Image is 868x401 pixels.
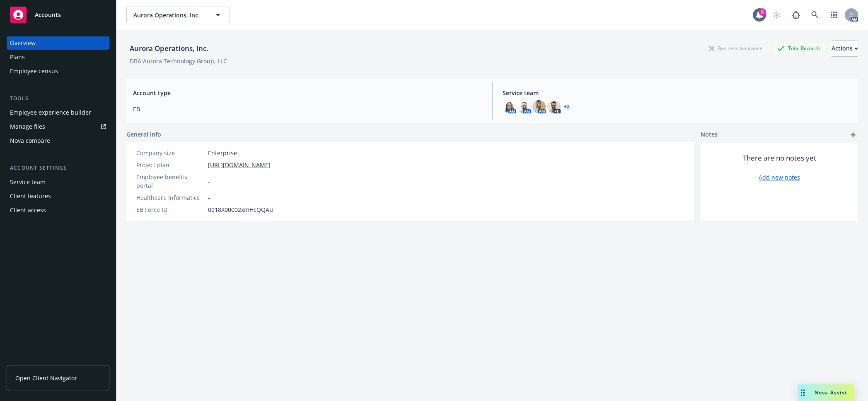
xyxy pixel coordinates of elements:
div: Employee benefits portal [136,173,205,190]
span: EB [133,105,482,113]
span: There are no notes yet [743,153,816,163]
div: Actions [832,41,858,56]
span: Notes [701,130,718,140]
span: - [208,177,210,186]
a: add [848,130,858,140]
a: Accounts [7,3,109,26]
div: Employee experience builder [10,106,91,119]
div: Manage files [10,120,45,133]
a: Start snowing [769,7,785,23]
span: Open Client Navigator [15,374,77,382]
span: General info [126,130,161,139]
div: Business Insurance [705,43,766,53]
span: 0018X00002xmHcQQAU [208,205,273,214]
button: Aurora Operations, Inc. [126,7,230,23]
div: EB Force ID [136,205,205,214]
a: Add new notes [759,173,800,182]
a: Report a Bug [788,7,804,23]
span: Accounts [35,12,61,18]
span: Service team [503,89,852,97]
div: Overview [10,36,36,50]
img: photo [503,100,516,113]
a: Service team [7,175,109,189]
a: Plans [7,50,109,64]
div: Service team [10,175,46,189]
span: Nova Assist [815,389,847,396]
div: Total Rewards [773,43,825,53]
span: - [208,193,210,202]
span: Enterprise [208,149,237,157]
a: Employee experience builder [7,106,109,119]
a: Client access [7,204,109,217]
div: Healthcare Informatics [136,193,205,202]
div: Company size [136,149,205,157]
img: photo [517,100,531,113]
button: Actions [832,40,858,57]
img: photo [532,100,546,113]
div: Account settings [7,164,109,172]
div: Project plan [136,161,205,169]
div: Client access [10,204,46,217]
div: Nova compare [10,134,50,147]
div: Employee census [10,65,58,78]
div: Plans [10,50,25,64]
a: Overview [7,36,109,50]
div: Drag to move [798,384,808,401]
a: Switch app [826,7,842,23]
div: Tools [7,94,109,103]
a: [URL][DOMAIN_NAME] [208,161,271,169]
span: Aurora Operations, Inc. [133,11,205,19]
span: Account type [133,89,482,97]
a: +2 [564,104,570,109]
div: Client features [10,190,51,203]
div: Aurora Operations, Inc. [126,43,212,54]
a: Search [807,7,823,23]
a: Employee census [7,65,109,78]
div: DBA: Aurora Technology Group, LLC [130,57,227,65]
a: Client features [7,190,109,203]
img: photo [547,100,561,113]
a: Nova compare [7,134,109,147]
a: Manage files [7,120,109,133]
div: 8 [759,8,766,16]
button: Nova Assist [798,384,854,401]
